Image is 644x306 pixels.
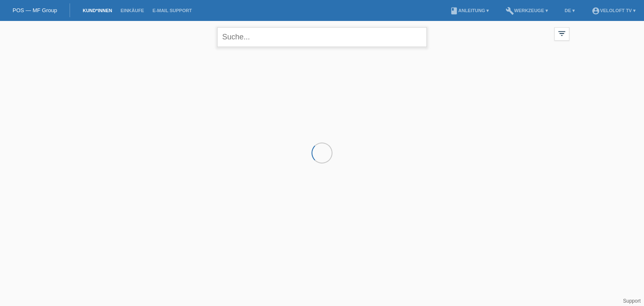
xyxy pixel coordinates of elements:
i: build [506,7,514,15]
input: Suche... [217,27,427,47]
a: account_circleVeloLoft TV ▾ [587,8,640,13]
a: buildWerkzeuge ▾ [501,8,552,13]
a: E-Mail Support [148,8,196,13]
a: Einkäufe [116,8,148,13]
i: book [450,7,458,15]
i: filter_list [557,29,566,38]
a: POS — MF Group [13,7,57,13]
a: DE ▾ [561,8,579,13]
a: Support [623,298,641,304]
a: bookAnleitung ▾ [446,8,493,13]
i: account_circle [592,7,600,15]
a: Kund*innen [78,8,116,13]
